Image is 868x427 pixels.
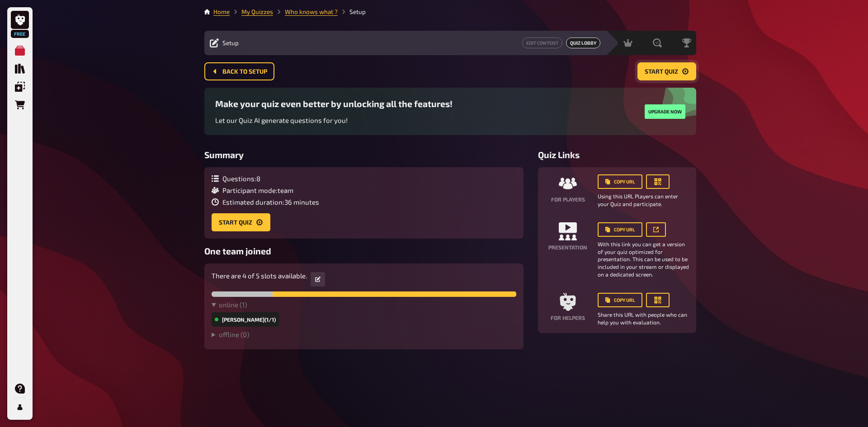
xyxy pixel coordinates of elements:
h3: Make your quiz even better by unlocking all the features! [215,99,453,109]
span: Participant mode : team [222,186,293,194]
button: Upgrade now [645,104,685,119]
a: Quiz Lobby [566,38,600,48]
button: Back to setup [204,62,274,80]
h4: Presentation [548,244,587,250]
li: Setup [338,7,366,16]
summary: offline (0) [212,330,516,338]
a: Who knows what ? [285,8,338,15]
h3: Summary [204,150,524,160]
small: Share this URL with people who can help you with evaluation. [598,311,689,326]
h4: For players [551,196,585,202]
button: Copy URL [598,222,642,237]
button: Copy URL [598,174,642,189]
span: Free [12,31,28,37]
h4: For helpers [551,314,585,321]
button: Start Quiz [637,62,696,80]
button: Edit Content [522,38,562,48]
span: Back to setup [222,69,267,75]
li: My Quizzes [230,7,273,16]
span: Estimated duration : 36 minutes [222,198,319,206]
h3: One team joined [204,246,524,256]
li: Who knows what ? [273,7,338,16]
li: Home [213,7,230,16]
div: Questions : 8 [212,174,319,183]
summary: online (1) [212,300,516,309]
span: Let our Quiz AI generate questions for you! [215,116,348,124]
div: [PERSON_NAME] (1/1) [212,312,279,327]
p: There are 4 of 5 slots available. [212,271,307,281]
button: Copy URL [598,293,642,307]
a: My Quizzes [241,8,273,15]
button: Start Quiz [212,213,270,231]
a: Home [213,8,230,15]
h3: Quiz Links [538,150,696,160]
small: Using this URL Players can enter your Quiz and participate. [598,192,689,208]
small: With this link you can get a version of your quiz optimized for presentation. This can be used to... [598,240,689,278]
span: Setup [222,39,239,47]
span: Start Quiz [645,69,678,75]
